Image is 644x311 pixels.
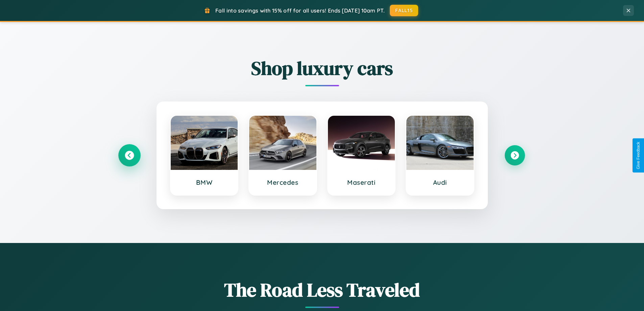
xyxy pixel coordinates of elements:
h2: Shop luxury cars [119,55,525,81]
h1: The Road Less Traveled [119,277,525,303]
h3: Mercedes [256,178,310,186]
div: Give Feedback [636,142,641,169]
h3: BMW [177,178,231,186]
h3: Audi [413,178,467,186]
button: FALL15 [390,5,418,16]
span: Fall into savings with 15% off for all users! Ends [DATE] 10am PT. [215,7,385,14]
h3: Maserati [335,178,388,186]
